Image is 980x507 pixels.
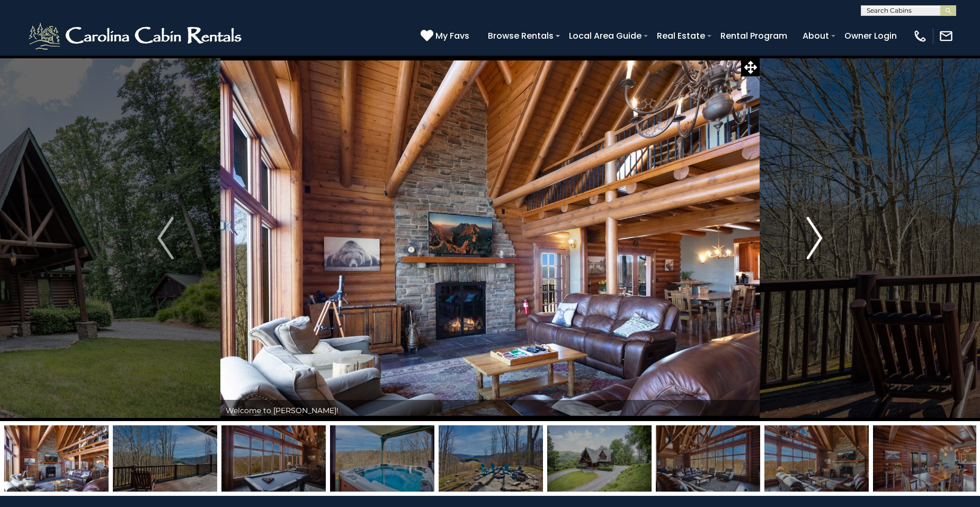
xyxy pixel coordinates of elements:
[220,400,760,421] div: Welcome to [PERSON_NAME]!
[330,425,434,492] img: 165988597
[26,20,246,52] img: White-1-2.png
[421,29,472,43] a: My Favs
[715,27,792,45] a: Rental Program
[839,27,902,45] a: Owner Login
[806,217,822,259] img: arrow
[873,425,977,492] img: 165988579
[439,425,543,492] img: 165988599
[652,27,710,45] a: Real Estate
[113,425,217,492] img: 165988603
[4,425,109,492] img: 165988570
[939,29,954,43] img: mail-regular-white.png
[221,425,326,492] img: 165988572
[913,29,928,43] img: phone-regular-white.png
[564,27,647,45] a: Local Area Guide
[760,55,870,421] button: Next
[435,29,469,42] span: My Favs
[764,425,869,492] img: 165988568
[157,217,173,259] img: arrow
[656,425,760,492] img: 165988569
[547,425,652,492] img: 163272455
[483,27,559,45] a: Browse Rentals
[797,27,834,45] a: About
[111,55,221,421] button: Previous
